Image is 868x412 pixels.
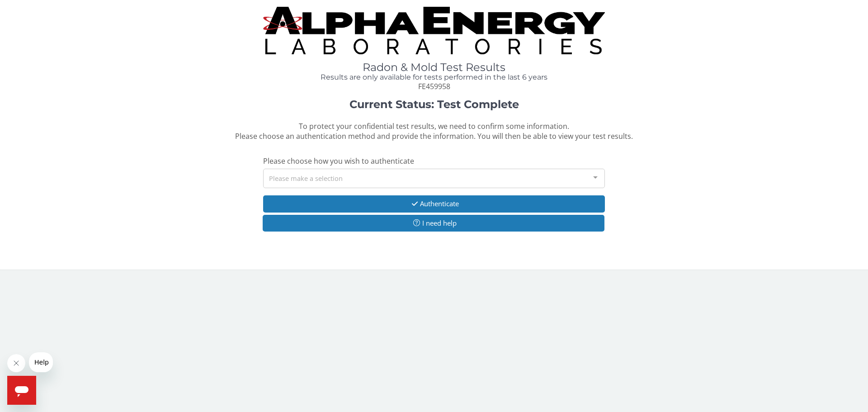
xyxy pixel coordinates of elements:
[263,62,605,73] h1: Radon & Mold Test Results
[269,173,343,183] span: Please make a selection
[263,156,414,166] span: Please choose how you wish to authenticate
[263,195,605,212] button: Authenticate
[235,121,633,142] span: To protect your confidential test results, we need to confirm some information. Please choose an ...
[263,73,605,81] h4: Results are only available for tests performed in the last 6 years
[263,215,604,232] button: I need help
[349,98,519,111] strong: Current Status: Test Complete
[263,7,605,54] img: TightCrop.jpg
[7,376,36,405] iframe: Button to launch messaging window
[418,81,450,91] span: FE459958
[29,352,53,372] iframe: Message from company
[7,354,25,372] iframe: Close message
